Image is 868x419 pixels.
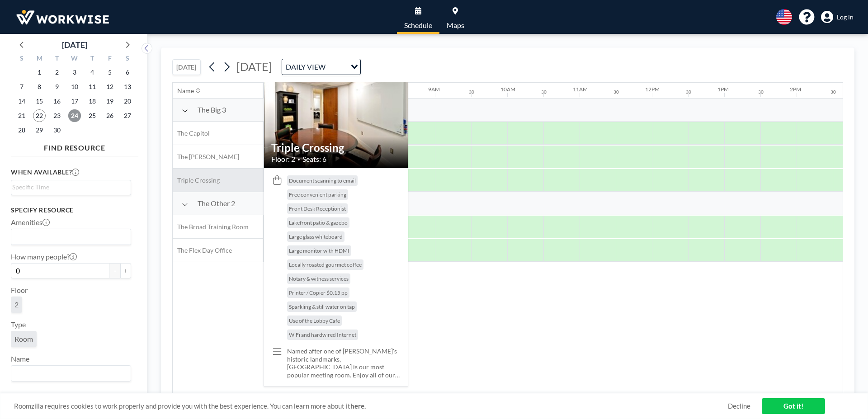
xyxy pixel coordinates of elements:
[68,109,81,122] span: Wednesday, September 24, 2025
[15,124,28,137] span: Sunday, September 28, 2025
[762,398,825,414] a: Got it!
[198,105,226,114] span: The Big 3
[14,8,111,26] img: organization-logo
[500,86,515,93] div: 10AM
[15,80,28,93] span: Sunday, September 7, 2025
[109,263,120,278] button: -
[11,180,131,194] div: Search for option
[173,153,239,161] span: The [PERSON_NAME]
[11,218,50,227] label: Amenities
[289,331,356,338] span: WiFi and hardwired Internet
[83,53,101,65] div: T
[328,61,345,73] input: Search for option
[48,53,66,65] div: T
[15,95,28,108] span: Sunday, September 14, 2025
[118,53,136,65] div: S
[837,13,854,21] span: Log in
[289,289,348,296] span: Printer / Copier $0.15 pp
[121,109,134,122] span: Saturday, September 27, 2025
[284,61,327,73] span: DAILY VIEW
[66,53,84,65] div: W
[33,95,46,108] span: Monday, September 15, 2025
[173,176,220,184] span: Triple Crossing
[289,177,356,184] span: Document scanning to email
[289,247,349,254] span: Large monitor with HDMI
[289,191,346,198] span: Free convenient parking
[717,86,729,93] div: 1PM
[104,66,116,79] span: Friday, September 5, 2025
[51,66,63,79] span: Tuesday, September 2, 2025
[11,140,138,152] h4: FIND RESOURCE
[13,53,31,65] div: S
[68,66,81,79] span: Wednesday, September 3, 2025
[68,95,81,108] span: Wednesday, September 17, 2025
[541,89,547,95] div: 30
[447,22,464,29] span: Maps
[289,205,346,212] span: Front Desk Receptionist
[62,38,87,51] div: [DATE]
[120,263,131,278] button: +
[236,60,272,73] span: [DATE]
[33,109,46,122] span: Monday, September 22, 2025
[289,275,349,282] span: Notary & witness services
[830,89,836,95] div: 30
[287,347,401,379] p: Named after one of [PERSON_NAME]'s historic landmarks, [GEOGRAPHIC_DATA] is our most popular meet...
[51,80,63,93] span: Tuesday, September 9, 2025
[271,155,295,164] span: Floor: 2
[404,22,432,29] span: Schedule
[302,155,326,164] span: Seats: 6
[14,402,728,410] span: Roomzilla requires cookies to work properly and provide you with the best experience. You can lea...
[11,366,131,381] div: Search for option
[68,80,81,93] span: Wednesday, September 10, 2025
[86,66,99,79] span: Thursday, September 4, 2025
[350,402,366,410] a: here.
[12,367,126,379] input: Search for option
[33,80,46,93] span: Monday, September 8, 2025
[101,53,118,65] div: F
[469,89,474,95] div: 30
[172,59,201,75] button: [DATE]
[12,231,126,243] input: Search for option
[33,124,46,137] span: Monday, September 29, 2025
[11,206,131,214] h3: Specify resource
[104,95,116,108] span: Friday, September 19, 2025
[173,223,249,231] span: The Broad Training Room
[104,80,116,93] span: Friday, September 12, 2025
[86,80,99,93] span: Thursday, September 11, 2025
[121,66,134,79] span: Saturday, September 6, 2025
[11,354,29,363] label: Name
[121,80,134,93] span: Saturday, September 13, 2025
[14,334,33,344] span: Room
[289,261,362,268] span: Locally roasted gourmet coffee
[12,182,126,192] input: Search for option
[573,86,588,93] div: 11AM
[289,317,340,324] span: Use of the Lobby Cafe
[289,303,355,310] span: Sparkling & still water on tap
[11,286,28,295] label: Floor
[282,59,360,75] div: Search for option
[297,156,300,162] span: •
[198,199,235,208] span: The Other 2
[177,87,194,95] div: Name
[686,89,691,95] div: 30
[264,71,408,179] img: resource-image
[104,109,116,122] span: Friday, September 26, 2025
[51,124,63,137] span: Tuesday, September 30, 2025
[51,109,63,122] span: Tuesday, September 23, 2025
[51,95,63,108] span: Tuesday, September 16, 2025
[173,129,210,137] span: The Capitol
[790,86,801,93] div: 2PM
[821,11,854,24] a: Log in
[15,109,28,122] span: Sunday, September 21, 2025
[289,219,348,226] span: Lakefront patio & gazebo
[33,66,46,79] span: Monday, September 1, 2025
[289,233,343,240] span: Large glass whiteboard
[728,402,750,410] a: Decline
[121,95,134,108] span: Saturday, September 20, 2025
[613,89,619,95] div: 30
[11,252,77,261] label: How many people?
[14,300,19,309] span: 2
[11,320,26,329] label: Type
[173,246,232,254] span: The Flex Day Office
[86,95,99,108] span: Thursday, September 18, 2025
